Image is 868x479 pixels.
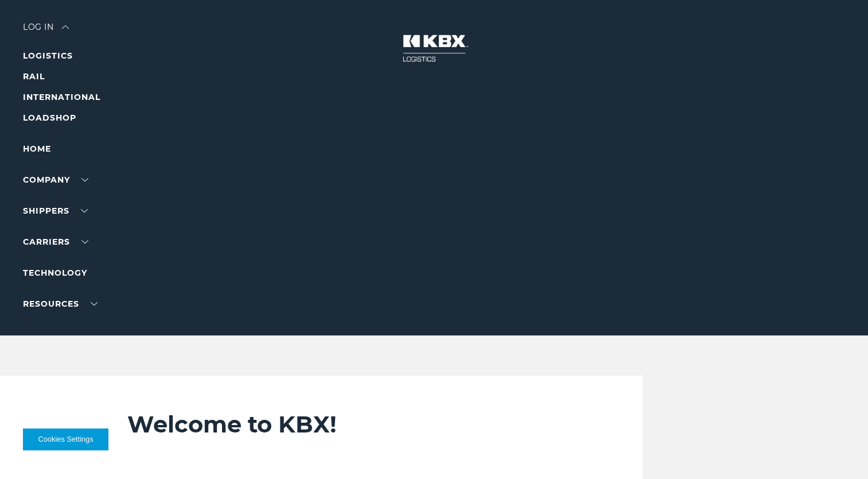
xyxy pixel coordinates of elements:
h2: Welcome to KBX! [127,410,596,439]
button: Cookies Settings [23,428,108,450]
a: SHIPPERS [23,206,88,216]
a: RAIL [23,71,45,82]
a: Carriers [23,237,88,247]
a: LOGISTICS [23,51,73,61]
a: Home [23,144,51,154]
img: arrow [62,25,69,29]
a: Company [23,175,88,185]
div: Log in [23,23,69,40]
a: Technology [23,268,87,278]
a: RESOURCES [23,299,98,309]
a: INTERNATIONAL [23,92,100,102]
img: kbx logo [391,23,477,74]
a: LOADSHOP [23,113,76,123]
